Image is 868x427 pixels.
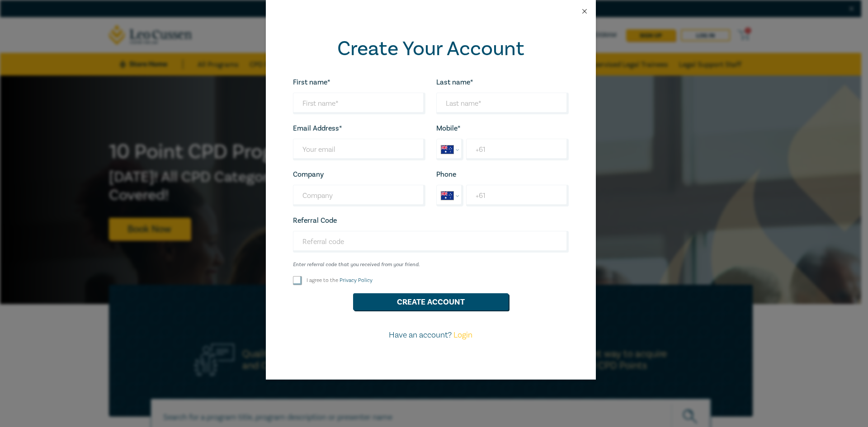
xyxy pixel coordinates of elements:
[293,262,569,268] small: Enter referral code that you received from your friend.
[293,78,330,86] label: First name*
[307,277,373,284] label: I agree to the
[453,330,472,340] a: Login
[293,37,569,61] h2: Create Your Account
[293,93,425,114] input: First name*
[436,78,473,86] label: Last name*
[293,139,425,160] input: Your email
[293,231,569,253] input: Referral code
[436,170,456,178] label: Phone
[293,124,342,132] label: Email Address*
[340,277,373,284] a: Privacy Policy
[288,329,574,341] p: Have an account?
[436,124,461,132] label: Mobile*
[293,185,425,206] input: Company
[353,293,509,310] button: Create Account
[580,7,589,15] button: Close
[436,93,569,114] input: Last name*
[293,170,324,178] label: Company
[293,216,337,225] label: Referral Code
[466,139,568,160] input: Enter Mobile number
[466,185,568,206] input: Enter phone number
